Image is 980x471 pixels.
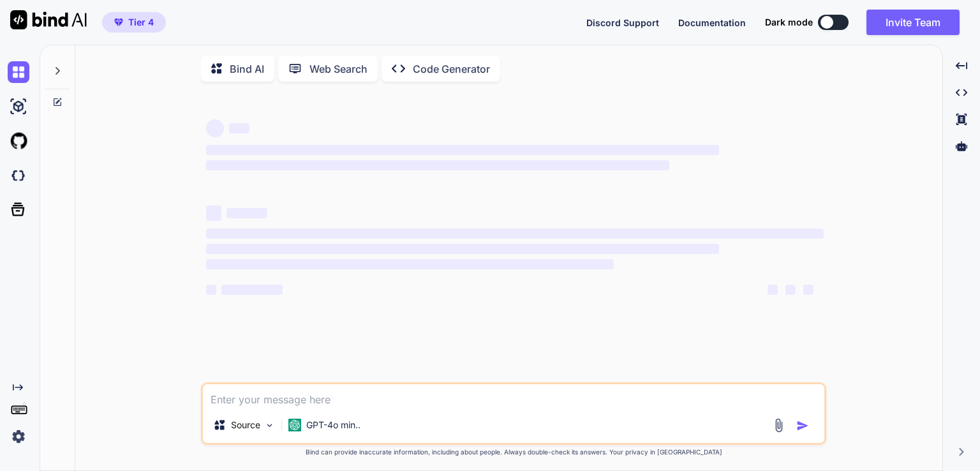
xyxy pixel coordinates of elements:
[796,419,809,432] img: icon
[8,61,29,83] img: chat
[768,285,778,295] span: ‌
[586,16,659,29] button: Discord Support
[206,206,221,221] span: ‌
[231,419,260,431] p: Source
[306,419,360,431] p: GPT-4o min..
[230,61,264,77] p: Bind AI
[785,285,796,295] span: ‌
[221,285,283,295] span: ‌
[206,119,224,137] span: ‌
[413,61,490,77] p: Code Generator
[128,16,154,29] span: Tier 4
[771,418,786,433] img: attachment
[8,165,29,186] img: darkCloudIdeIcon
[102,12,166,33] button: premiumTier 4
[206,160,669,170] span: ‌
[765,16,813,29] span: Dark mode
[309,61,367,77] p: Web Search
[8,426,29,447] img: settings
[206,244,718,254] span: ‌
[229,123,249,133] span: ‌
[206,145,718,155] span: ‌
[114,19,123,26] img: premium
[206,285,216,295] span: ‌
[10,10,87,29] img: Bind AI
[866,10,960,35] button: Invite Team
[678,17,746,28] span: Documentation
[8,130,29,152] img: githubLight
[206,228,824,239] span: ‌
[803,285,813,295] span: ‌
[226,208,267,218] span: ‌
[201,447,826,457] p: Bind can provide inaccurate information, including about people. Always double-check its answers....
[678,16,746,29] button: Documentation
[586,17,659,28] span: Discord Support
[206,259,614,269] span: ‌
[8,96,29,117] img: ai-studio
[288,419,301,431] img: GPT-4o mini
[264,420,275,431] img: Pick Models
